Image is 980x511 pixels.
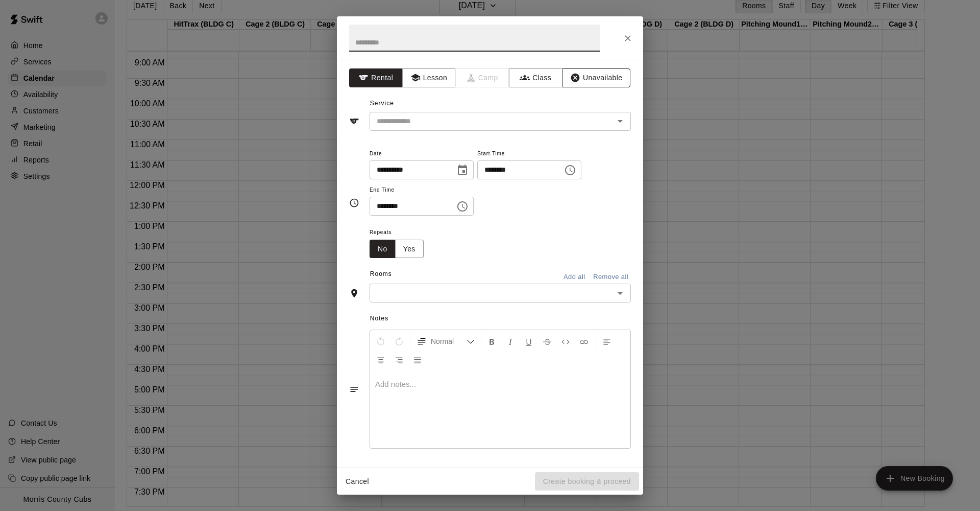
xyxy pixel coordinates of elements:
button: Class [509,68,562,87]
button: Redo [390,332,408,351]
svg: Rooms [349,288,359,298]
span: Start Time [477,147,581,161]
button: Close [619,29,637,48]
svg: Service [349,116,359,126]
span: Date [370,147,474,161]
button: Justify Align [409,351,426,369]
button: Insert Link [575,332,593,351]
button: Insert Code [557,332,574,351]
button: No [370,240,396,259]
button: Format Strikethrough [538,332,556,351]
button: Left Align [598,332,616,351]
svg: Timing [349,198,359,208]
span: Normal [431,336,467,346]
button: Format Italics [502,332,519,351]
span: Rooms [370,270,392,277]
button: Right Align [390,351,408,369]
button: Undo [372,332,389,351]
button: Format Underline [520,332,537,351]
button: Formatting Options [412,332,479,351]
button: Lesson [402,68,456,87]
button: Center Align [372,351,389,369]
button: Choose time, selected time is 12:00 PM [560,160,580,180]
span: Camps can only be created in the Services page [456,68,509,87]
button: Choose time, selected time is 12:30 PM [452,196,473,217]
button: Add all [558,269,591,285]
button: Rental [349,68,403,87]
button: Cancel [341,472,374,491]
button: Unavailable [562,68,630,87]
button: Open [613,286,627,300]
button: Choose date, selected date is Oct 19, 2025 [452,160,473,180]
div: outlined button group [370,240,424,259]
button: Yes [395,240,424,259]
button: Remove all [591,269,631,285]
button: Open [613,114,627,128]
span: Service [370,100,394,107]
span: Repeats [370,226,432,240]
button: Format Bold [483,332,501,351]
span: End Time [370,183,474,197]
span: Notes [370,311,631,327]
svg: Notes [349,384,359,394]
